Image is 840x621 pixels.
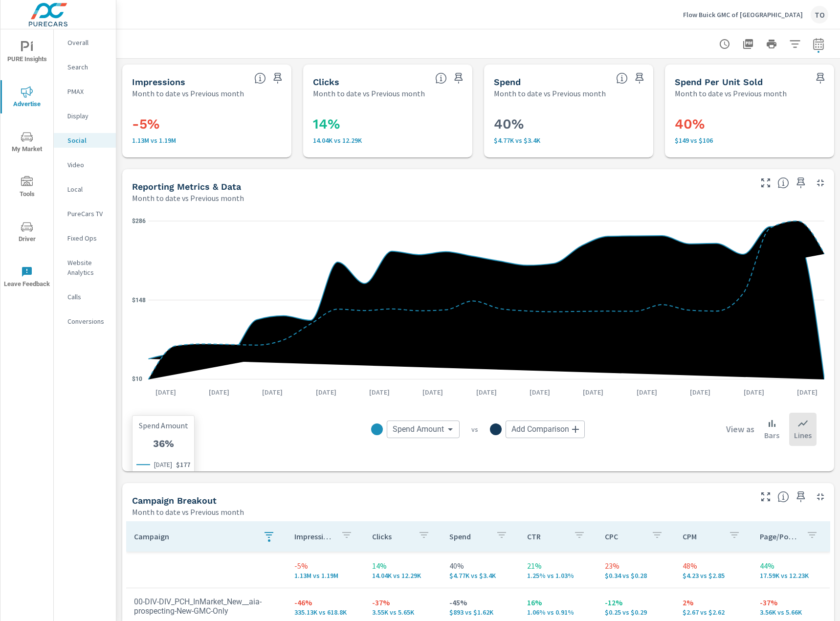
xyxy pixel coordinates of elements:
p: Month to date vs Previous month [313,88,425,99]
p: 48% [683,560,745,572]
p: 1.25% vs 1.03% [527,572,589,579]
h3: 40% [494,116,643,133]
p: [DATE] [154,460,172,469]
p: Month to date vs Previous month [132,88,244,99]
div: Display [54,109,116,123]
h3: 14% [313,116,463,133]
h5: Spend [494,77,521,87]
p: -37% [372,597,434,608]
span: Save this to your personalized report [451,70,466,86]
p: 1.06% vs 0.91% [527,608,589,616]
p: $149 vs $106 [675,136,824,144]
div: Video [54,157,116,172]
p: Search [67,62,108,72]
p: CPC [605,532,643,541]
p: Month to date vs Previous month [132,506,244,518]
p: PMAX [67,87,108,96]
span: Save this to your personalized report [632,70,647,86]
p: 2% [683,597,745,608]
p: 14% [372,560,434,572]
span: The number of times an ad was shown on your behalf. [254,72,266,84]
h5: Spend Per Unit Sold [675,77,763,87]
text: $286 [132,218,146,224]
span: The number of times an ad was clicked by a consumer. [435,72,447,84]
button: Apply Filters [785,34,805,54]
p: CTR [527,532,566,541]
p: 23% [605,560,667,572]
p: Spend [449,532,488,541]
p: [DATE] [790,387,824,397]
p: [DATE] [683,387,717,397]
p: $4.77K vs $3.4K [449,572,511,579]
h5: Impressions [132,77,185,87]
div: Website Analytics [54,255,116,280]
p: 17.59K vs 12.23K [760,572,822,579]
div: nav menu [0,29,53,299]
h6: View as [726,424,754,434]
p: [DATE] [737,387,771,397]
div: Overall [54,35,116,50]
button: Select Date Range [809,34,828,54]
div: TO [811,6,828,23]
p: 40% [449,560,511,572]
p: $0.25 vs $0.29 [605,608,667,616]
div: Add Comparison [506,421,585,438]
p: Bars [764,429,779,441]
div: Social [54,133,116,148]
p: vs [460,425,490,434]
p: Calls [67,292,108,302]
div: Fixed Ops [54,231,116,245]
p: [DATE] [523,387,557,397]
span: Spend Amount [393,424,444,434]
span: Understand Social data over time and see how metrics compare to each other. [777,177,789,189]
p: -46% [294,597,356,608]
span: Advertise [3,86,50,110]
span: Save this to your personalized report [270,70,286,86]
p: Spend Amount [139,420,188,431]
button: Make Fullscreen [758,175,774,191]
span: Tools [3,176,50,200]
p: $177 [176,460,190,469]
p: -12% [605,597,667,608]
span: Driver [3,221,50,245]
p: [DATE] [576,387,610,397]
div: Calls [54,289,116,304]
p: 1.13M vs 1.19M [294,572,356,579]
p: [DATE] [202,387,236,397]
span: This is a summary of Social performance results by campaign. Each column can be sorted. [777,491,789,503]
p: CPM [683,532,721,541]
button: Minimize Widget [813,489,828,505]
p: Month to date vs Previous month [494,88,606,99]
p: -37% [760,597,822,608]
p: $4.23 vs $2.85 [683,572,745,579]
p: Fixed Ops [67,233,108,243]
p: 3,561 vs 5,662 [760,608,822,616]
span: Add Comparison [511,424,569,434]
p: -45% [449,597,511,608]
p: Display [67,111,108,121]
p: Impressions [294,532,333,541]
p: $0.34 vs $0.28 [605,572,667,579]
div: PMAX [54,84,116,99]
span: My Market [3,131,50,155]
h3: -5% [132,116,282,133]
text: $10 [132,376,142,382]
p: Lines [794,429,812,441]
p: 335.13K vs 618.8K [294,608,356,616]
span: Save this to your personalized report [793,175,809,191]
div: PureCars TV [54,206,116,221]
p: Video [67,160,108,170]
p: $4.77K vs $3.4K [494,136,643,144]
button: Minimize Widget [813,175,828,191]
p: -5% [294,560,356,572]
h5: Campaign Breakout [132,495,217,506]
div: Conversions [54,314,116,329]
p: Month to date vs Previous month [132,192,244,204]
p: 1,127,339 vs 1,190,683 [132,136,282,144]
div: Local [54,182,116,197]
p: Flow Buick GMC of [GEOGRAPHIC_DATA] [683,10,803,19]
p: [DATE] [469,387,504,397]
p: 21% [527,560,589,572]
p: Social [67,135,108,145]
p: Website Analytics [67,258,108,277]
